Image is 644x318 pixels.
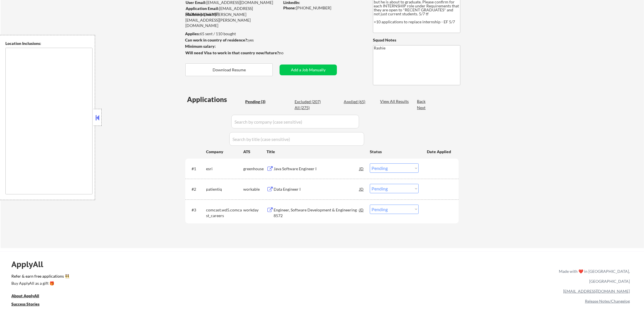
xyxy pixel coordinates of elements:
div: Applications [187,96,243,103]
div: Next [417,105,426,111]
div: Engineer, Software Development & Engineering - 8572 [274,207,359,218]
a: Refer & earn free applications 👯‍♀️ [11,274,440,280]
div: yes [185,37,278,43]
div: Buy ApplyAll as a gift 🎁 [11,281,68,285]
div: Applied (65) [344,99,372,105]
strong: Can work in country of residence?: [185,38,248,42]
div: Excluded (207) [295,99,323,105]
strong: Phone: [283,5,296,10]
button: Download Resume [185,63,273,76]
div: ApplyAll [11,259,50,269]
div: workday [243,207,267,213]
u: About ApplyAll [11,293,39,298]
a: Buy ApplyAll as a gift 🎁 [11,280,68,287]
div: no [279,50,295,56]
div: workable [243,186,267,192]
strong: Minimum salary: [185,44,216,49]
div: Pending (3) [245,99,274,105]
a: [EMAIL_ADDRESS][DOMAIN_NAME] [563,289,630,294]
div: JD [359,163,364,174]
div: greenhouse [243,166,267,172]
div: comcast.wd5.comcast_careers [206,207,243,218]
div: 65 sent / 110 bought [185,31,280,37]
div: [PHONE_NUMBER] [283,5,364,11]
div: Made with ❤️ in [GEOGRAPHIC_DATA], [GEOGRAPHIC_DATA] [557,266,630,286]
u: Success Stories [11,302,39,306]
div: #3 [192,207,202,213]
div: JD [359,184,364,194]
div: Title [267,149,364,155]
div: esri [206,166,243,172]
div: Location Inclusions: [5,41,93,46]
div: Date Applied [427,149,452,155]
div: Status [370,146,419,157]
div: Java Software Engineer I [274,166,359,172]
div: View All Results [380,99,410,104]
strong: Application Email: [186,6,219,11]
div: patientiq [206,186,243,192]
strong: Mailslurp Email: [185,12,215,17]
div: [PERSON_NAME][EMAIL_ADDRESS][PERSON_NAME][DOMAIN_NAME] [185,12,280,28]
button: Add a Job Manually [280,65,337,75]
a: About ApplyAll [11,293,47,300]
div: Data Engineer I [274,186,359,192]
div: Back [417,99,426,104]
input: Search by company (case sensitive) [231,115,359,128]
div: Squad Notes [373,37,460,43]
div: JD [359,205,364,215]
div: #2 [192,186,202,192]
a: Success Stories [11,301,47,308]
div: [EMAIL_ADDRESS][DOMAIN_NAME] [186,6,280,17]
strong: Will need Visa to work in that country now/future?: [185,50,280,55]
input: Search by title (case sensitive) [229,132,364,146]
div: ATS [243,149,267,155]
div: All (275) [295,105,323,111]
a: Release Notes/Changelog [585,299,630,304]
div: #1 [192,166,202,172]
strong: Applies: [185,31,200,36]
div: Company [206,149,243,155]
